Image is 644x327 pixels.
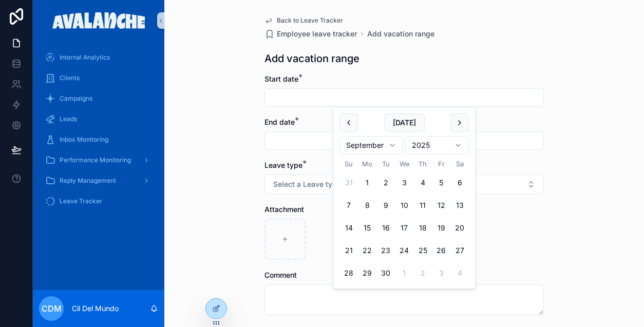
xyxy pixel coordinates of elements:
[60,115,77,123] span: Leads
[413,174,432,192] button: Thursday, September 4th, 2025
[264,16,343,25] a: Back to Leave Tracker
[450,241,469,260] button: Saturday, September 27th, 2025
[358,196,376,215] button: Monday, September 8th, 2025
[339,241,358,260] button: Sunday, September 21st, 2025
[376,159,395,169] th: Tuesday
[264,161,302,169] span: Leave type
[432,219,450,237] button: Friday, September 19th, 2025
[395,196,413,215] button: Today, Wednesday, September 10th, 2025
[39,171,158,190] a: Reply Management
[413,264,432,282] button: Thursday, October 2nd, 2025
[358,219,376,237] button: Monday, September 15th, 2025
[264,205,304,214] span: Attachment
[450,159,469,169] th: Saturday
[264,74,298,83] span: Start date
[60,53,110,62] span: Internal Analytics
[432,241,450,260] button: Friday, September 26th, 2025
[432,196,450,215] button: Friday, September 12th, 2025
[60,177,116,185] span: Reply Management
[339,219,358,237] button: Sunday, September 14th, 2025
[52,12,145,29] img: App logo
[60,74,80,82] span: Clients
[395,241,413,260] button: Wednesday, September 24th, 2025
[72,303,119,314] p: Cil Del Mundo
[358,174,376,192] button: Monday, September 1st, 2025
[450,264,469,282] button: Saturday, October 4th, 2025
[395,264,413,282] button: Wednesday, October 1st, 2025
[60,94,92,103] span: Campaigns
[39,69,158,87] a: Clients
[33,41,164,224] div: scrollable content
[376,174,395,192] button: Tuesday, September 2nd, 2025
[432,159,450,169] th: Friday
[376,196,395,215] button: Tuesday, September 9th, 2025
[39,151,158,169] a: Performance Monitoring
[339,159,469,282] table: September 2025
[264,271,297,279] span: Comment
[384,113,425,132] button: [DATE]
[264,51,359,66] h1: Add vacation range
[264,29,357,39] a: Employee leave tracker
[413,241,432,260] button: Thursday, September 25th, 2025
[358,264,376,282] button: Monday, September 29th, 2025
[432,174,450,192] button: Friday, September 5th, 2025
[367,29,434,39] a: Add vacation range
[339,174,358,192] button: Sunday, August 31st, 2025
[450,196,469,215] button: Saturday, September 13th, 2025
[60,156,131,164] span: Performance Monitoring
[358,241,376,260] button: Monday, September 22nd, 2025
[277,29,357,39] span: Employee leave tracker
[60,136,108,144] span: Inbox Monitoring
[39,110,158,128] a: Leads
[432,264,450,282] button: Friday, October 3rd, 2025
[395,174,413,192] button: Wednesday, September 3rd, 2025
[39,130,158,149] a: Inbox Monitoring
[413,159,432,169] th: Thursday
[42,302,62,315] span: CDM
[395,219,413,237] button: Wednesday, September 17th, 2025
[273,179,341,189] span: Select a Leave type
[339,264,358,282] button: Sunday, September 28th, 2025
[450,174,469,192] button: Saturday, September 6th, 2025
[395,159,413,169] th: Wednesday
[413,196,432,215] button: Thursday, September 11th, 2025
[376,241,395,260] button: Tuesday, September 23rd, 2025
[376,219,395,237] button: Tuesday, September 16th, 2025
[39,48,158,67] a: Internal Analytics
[339,159,358,169] th: Sunday
[376,264,395,282] button: Tuesday, September 30th, 2025
[413,219,432,237] button: Thursday, September 18th, 2025
[60,197,102,205] span: Leave Tracker
[358,159,376,169] th: Monday
[339,196,358,215] button: Sunday, September 7th, 2025
[39,89,158,108] a: Campaigns
[277,16,343,25] span: Back to Leave Tracker
[264,175,544,194] button: Select Button
[39,192,158,210] a: Leave Tracker
[450,219,469,237] button: Saturday, September 20th, 2025
[264,118,295,126] span: End date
